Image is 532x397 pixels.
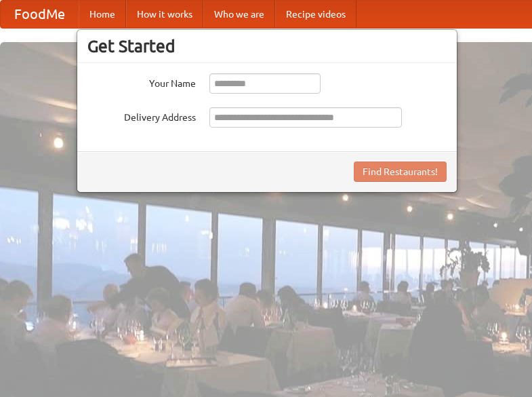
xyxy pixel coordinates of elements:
[87,73,196,90] label: Your Name
[203,1,275,28] a: Who we are
[87,36,447,56] h3: Get Started
[87,107,196,124] label: Delivery Address
[1,1,79,28] a: FoodMe
[79,1,126,28] a: Home
[275,1,356,28] a: Recipe videos
[354,162,447,182] button: Find Restaurants!
[126,1,203,28] a: How it works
